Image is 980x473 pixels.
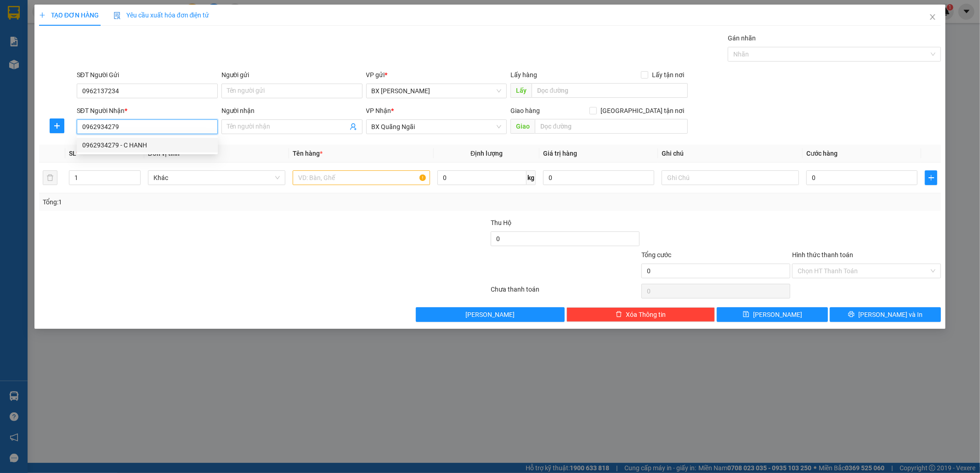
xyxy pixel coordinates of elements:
span: SL [97,64,110,77]
img: icon [113,12,121,19]
input: Ghi Chú [662,170,799,185]
div: SĐT Người Nhận [77,106,218,116]
span: Lấy [510,83,532,98]
span: save [743,311,749,318]
span: Khác [153,171,280,185]
span: Tổng cước [641,251,671,259]
div: Tổng: 1 [43,197,378,207]
div: 0962934279 - C HANH [77,138,218,152]
span: plus [925,174,937,181]
span: Lấy hàng [510,71,537,79]
input: 0 [543,170,654,185]
button: delete [43,170,57,185]
span: CR : [7,49,21,59]
input: VD: Bàn, Ghế [293,170,430,185]
div: Người nhận [221,106,363,116]
button: plus [925,170,937,185]
div: VP gửi [366,70,507,80]
div: Người gửi [221,70,363,80]
span: [PERSON_NAME] [465,310,515,320]
span: [GEOGRAPHIC_DATA] tận nơi [597,106,688,116]
input: Dọc đường [535,119,688,134]
span: plus [50,122,64,130]
span: SL [69,150,76,157]
span: Thu Hộ [491,219,511,226]
span: [PERSON_NAME] và In [858,310,923,320]
span: VP Nhận [366,107,391,114]
span: Yêu cầu xuất hóa đơn điện tử [113,11,210,19]
span: Nhận: [89,9,110,18]
span: BX Phạm Văn Đồng [372,84,502,98]
input: Dọc đường [532,83,688,98]
button: printer[PERSON_NAME] và In [830,307,941,322]
span: Giá trị hàng [543,150,577,157]
span: Giao hàng [510,107,540,114]
button: [PERSON_NAME] [416,307,565,322]
span: close [929,13,936,21]
div: Tên hàng: THÙNG ( : 1 ) [8,65,163,76]
div: SĐT Người Gửi [77,70,218,80]
span: Định lượng [470,150,503,157]
button: plus [50,118,64,133]
div: VP [PERSON_NAME] [89,8,163,30]
div: BX [PERSON_NAME] [8,8,82,30]
span: plus [39,12,45,18]
div: Chưa thanh toán [490,284,641,300]
span: Giao [510,119,535,134]
th: Ghi chú [658,145,803,163]
button: Close [920,5,946,30]
label: Gán nhãn [728,34,756,42]
span: printer [848,311,855,318]
button: deleteXóa Thông tin [566,307,715,322]
span: Xóa Thông tin [626,310,666,320]
span: delete [616,311,622,318]
div: 50.000 [7,48,84,59]
span: [PERSON_NAME] [753,310,802,320]
span: Tên hàng [293,150,323,157]
div: 0981267671 [89,30,163,43]
div: 0962934279 - C HANH [82,140,212,150]
span: user-add [350,123,357,130]
button: save[PERSON_NAME] [717,307,828,322]
span: Gửi: [8,9,22,18]
span: BX Quãng Ngãi [372,120,502,134]
span: Cước hàng [806,150,838,157]
span: kg [527,170,536,185]
span: TẠO ĐƠN HÀNG [39,11,99,19]
span: Lấy tận nơi [648,70,688,80]
label: Hình thức thanh toán [792,251,853,259]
